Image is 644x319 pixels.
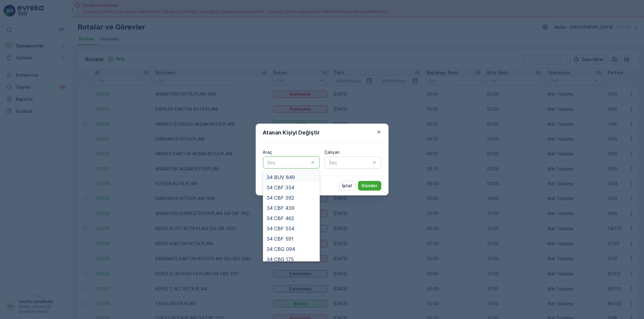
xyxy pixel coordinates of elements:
p: İptal [342,183,352,189]
label: Çalışan [325,150,340,155]
p: Seç [329,159,371,166]
label: Araç [263,150,272,155]
span: 34 CBF 439 [267,205,294,211]
span: 34 CBG 175 [267,257,294,262]
span: 34 CBF 392 [267,195,294,201]
button: Gönder [358,181,381,191]
span: 34 BUV 849 [267,175,295,180]
span: 34 CBF 462 [267,216,294,221]
span: 34 CBG 094 [267,246,295,252]
p: Gönder [362,183,378,189]
button: İptal [339,181,356,191]
p: Atanan Kişiyi Değiştir [263,128,320,137]
span: 34 CBF 354 [267,185,294,190]
p: Seç [268,159,309,166]
span: 34 CBF 591 [267,236,293,242]
span: 34 CBF 554 [267,226,294,231]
